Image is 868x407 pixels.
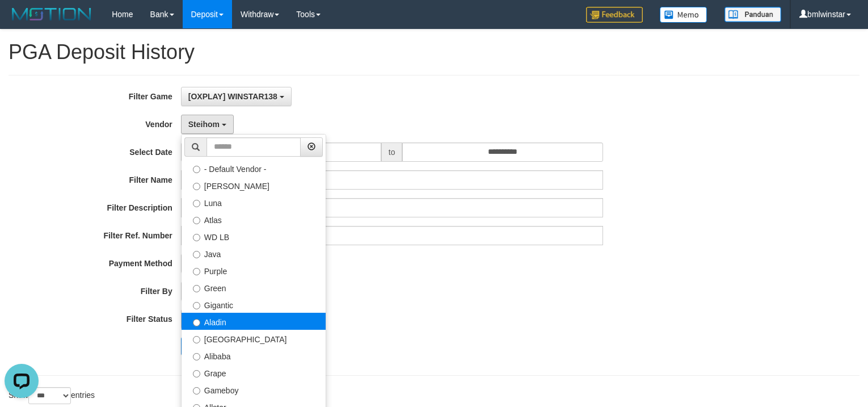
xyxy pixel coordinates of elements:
[586,7,643,23] img: Feedback.jpg
[193,251,200,258] input: Java
[193,200,200,207] input: Luna
[188,120,220,129] span: Steihom
[193,319,200,326] input: Aladin
[182,347,326,364] label: Alibaba
[193,370,200,377] input: Grape
[182,245,326,262] label: Java
[193,268,200,275] input: Purple
[381,142,403,162] span: to
[188,92,277,101] span: [OXPLAY] WINSTAR138
[193,302,200,309] input: Gigantic
[182,160,326,177] label: - Default Vendor -
[5,5,39,39] button: Open LiveChat chat widget
[28,387,71,404] select: Showentries
[193,336,200,343] input: [GEOGRAPHIC_DATA]
[193,285,200,292] input: Green
[182,228,326,245] label: WD LB
[9,387,95,404] label: Show entries
[193,166,200,173] input: - Default Vendor -
[193,387,200,395] input: Gameboy
[182,262,326,279] label: Purple
[660,7,707,23] img: Button%20Memo.svg
[182,194,326,211] label: Luna
[181,115,234,134] button: Steihom
[193,353,200,360] input: Alibaba
[181,87,292,106] button: [OXPLAY] WINSTAR138
[9,41,859,64] h1: PGA Deposit History
[182,330,326,347] label: [GEOGRAPHIC_DATA]
[182,381,326,398] label: Gameboy
[193,234,200,241] input: WD LB
[182,364,326,381] label: Grape
[182,313,326,330] label: Aladin
[182,177,326,194] label: [PERSON_NAME]
[9,6,95,23] img: MOTION_logo.png
[193,217,200,224] input: Atlas
[182,211,326,228] label: Atlas
[724,7,781,22] img: panduan.png
[182,279,326,296] label: Green
[182,296,326,313] label: Gigantic
[193,183,200,190] input: [PERSON_NAME]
